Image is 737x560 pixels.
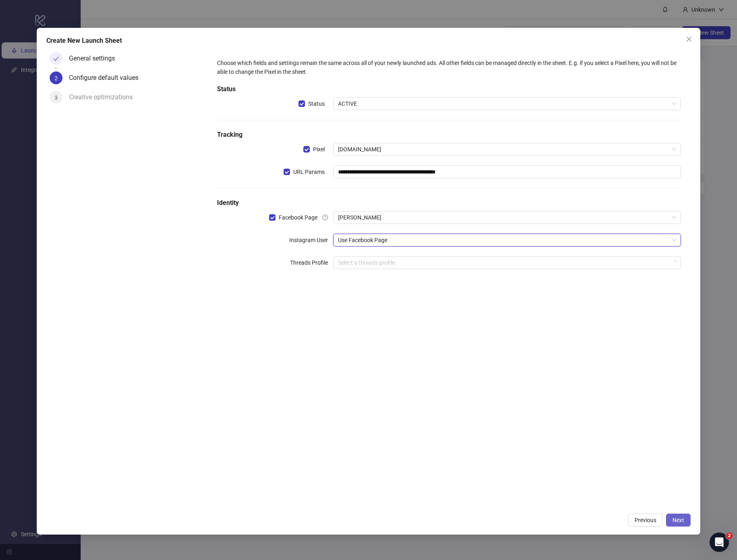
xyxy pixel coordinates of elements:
[290,256,333,269] label: Threads Profile
[9,58,25,74] div: Profile image for Simon
[53,56,59,62] span: check
[672,517,684,523] span: Next
[9,28,25,44] img: Profile image for James
[276,213,321,222] span: Facebook Page
[32,272,48,278] span: Home
[726,533,733,539] span: 2
[666,514,691,527] button: Next
[77,66,100,75] div: • [DATE]
[338,98,676,110] span: ACTIVE
[322,215,328,220] span: question-circle
[672,260,676,265] span: loading
[338,143,676,155] span: southquill.co
[628,514,663,527] button: Previous
[217,130,681,140] h5: Tracking
[46,36,690,46] div: Create New Launch Sheet
[37,213,124,229] button: Send us a message
[77,36,100,45] div: • [DATE]
[81,252,161,284] button: Messages
[289,234,333,247] label: Instagram User
[29,66,75,75] div: [PERSON_NAME]
[60,4,103,17] h1: Messages
[338,211,676,224] span: Gene Levine
[683,33,695,46] button: Close
[686,36,692,42] span: close
[29,36,75,45] div: [PERSON_NAME]
[290,167,328,176] span: URL Params
[69,52,121,65] div: General settings
[338,234,676,246] span: Use Facebook Page
[54,75,58,81] span: 2
[310,145,328,154] span: Pixel
[710,533,729,552] iframe: Intercom live chat
[635,517,656,523] span: Previous
[217,84,681,94] h5: Status
[69,71,145,84] div: Configure default values
[217,198,681,208] h5: Identity
[54,94,58,101] span: 3
[69,91,139,104] div: Creative optimizations
[105,272,136,278] span: Messages
[305,99,328,108] span: Status
[217,59,681,76] div: Choose which fields and settings remain the same across all of your newly launched ads. All other...
[142,3,156,18] div: Close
